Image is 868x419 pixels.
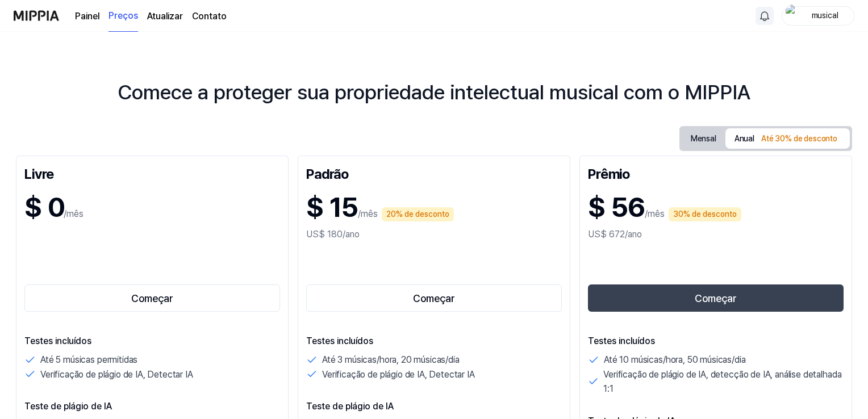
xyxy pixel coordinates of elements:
font: Até 10 músicas/hora, 50 músicas/dia [604,354,745,365]
font: Testes incluídos [588,336,655,346]
font: Painel [75,11,99,22]
font: Teste de plágio de IA [306,401,394,412]
font: Atualizar [147,11,183,22]
font: $ 56 [588,191,645,224]
font: /mês [358,208,377,219]
font: Até 5 músicas permitidas [40,354,137,365]
font: Verificação de plágio de IA, Detectar IA [322,369,475,380]
font: Testes incluídos [306,336,373,346]
font: Verificação de plágio de IA, detecção de IA, análise detalhada 1:1 [603,369,841,395]
font: 20% de desconto [386,209,449,219]
a: Começar [24,282,280,314]
a: Contato [192,10,227,23]
font: US$ 180/ano [306,229,360,240]
font: Começar [131,292,173,304]
font: musical [812,11,838,20]
font: Teste de plágio de IA [24,401,112,412]
font: $ 15 [306,191,358,224]
font: Até 3 músicas/hora, 20 músicas/dia [322,354,460,365]
font: 30% de desconto [673,209,737,219]
img: perfil [786,5,799,27]
font: Verificação de plágio de IA, Detectar IA [40,369,193,380]
button: Começar [24,284,280,312]
font: /mês [645,208,664,219]
font: Contato [192,11,227,22]
font: $ 0 [24,191,64,224]
a: Começar [588,282,844,314]
font: Prêmio [588,166,630,182]
button: perfilmusical [782,6,854,26]
font: Preços [108,10,138,21]
font: US$ 672/ano [588,229,642,240]
font: Começar [413,292,455,304]
font: Mensal [691,134,716,143]
a: Atualizar [147,10,183,23]
font: /mês [64,208,83,219]
a: Painel [75,10,99,23]
a: Começar [306,282,562,314]
button: Começar [588,284,844,312]
font: Padrão [306,166,349,182]
font: Começar [695,292,737,304]
font: Comece a proteger sua propriedade intelectual musical com o MIPPIA [118,80,750,104]
font: Livre [24,166,54,182]
a: Preços [108,1,138,32]
font: Testes incluídos [24,336,91,346]
button: Começar [306,284,562,312]
font: Até 30% de desconto [761,134,837,143]
img: 알림 [758,9,771,23]
font: Anual [735,134,754,143]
